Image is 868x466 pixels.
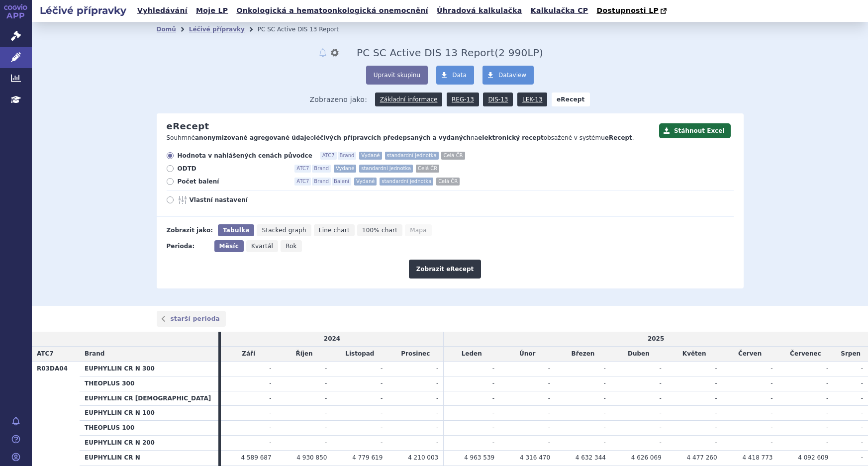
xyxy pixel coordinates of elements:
[604,365,606,372] span: -
[381,424,383,431] span: -
[37,350,54,357] span: ATC7
[277,347,332,362] td: Říjen
[667,347,722,362] td: Květen
[434,4,525,17] a: Úhradová kalkulačka
[548,409,550,416] span: -
[157,26,176,33] a: Domů
[359,152,382,160] span: Vydané
[332,347,387,362] td: Listopad
[80,391,218,406] th: EUPHYLLIN CR [DEMOGRAPHIC_DATA]
[494,47,543,59] span: ( LP)
[482,66,534,85] a: Dataview
[318,47,328,59] button: notifikace
[352,454,383,461] span: 4 779 619
[861,454,863,461] span: -
[233,4,431,17] a: Onkologická a hematoonkologická onemocnění
[715,395,717,402] span: -
[408,454,438,461] span: 4 210 003
[604,409,606,416] span: -
[294,178,311,186] span: ATC7
[319,227,350,234] span: Line chart
[659,380,661,387] span: -
[85,350,104,357] span: Brand
[492,409,494,416] span: -
[357,47,494,59] span: PC SC Active DIS 13 Report
[80,435,218,450] th: EUPHYLLIN CR N 200
[219,243,239,250] span: Měsíc
[826,424,828,431] span: -
[464,454,494,461] span: 4 963 539
[548,424,550,431] span: -
[190,196,299,204] span: Vlastní nastavení
[362,227,397,234] span: 100% chart
[861,380,863,387] span: -
[269,424,271,431] span: -
[223,227,249,234] span: Tabulka
[32,3,134,17] h2: Léčivé přípravky
[269,409,271,416] span: -
[312,178,331,186] span: Brand
[771,380,772,387] span: -
[478,134,544,141] strong: elektronický recept
[167,240,209,252] div: Perioda:
[381,380,383,387] span: -
[441,152,465,160] span: Celá ČR
[826,439,828,446] span: -
[325,424,327,431] span: -
[375,93,443,106] a: Základní informace
[604,380,606,387] span: -
[320,152,337,160] span: ATC7
[80,421,218,436] th: THEOPLUS 100
[436,409,438,416] span: -
[548,439,550,446] span: -
[269,380,271,387] span: -
[134,4,191,17] a: Vyhledávání
[715,424,717,431] span: -
[555,347,611,362] td: Březen
[195,134,310,141] strong: anonymizované agregované údaje
[826,380,828,387] span: -
[436,365,438,372] span: -
[483,93,513,106] a: DIS-13
[861,439,863,446] span: -
[381,409,383,416] span: -
[178,165,287,173] span: ODTD
[498,47,527,59] span: 2 990
[269,395,271,402] span: -
[659,123,731,138] button: Stáhnout Excel
[444,332,868,346] td: 2025
[193,4,231,17] a: Moje LP
[861,409,863,416] span: -
[715,439,717,446] span: -
[436,66,474,85] a: Data
[258,22,352,37] li: PC SC Active DIS 13 Report
[385,152,439,160] span: standardní jednotka
[605,134,632,141] strong: eRecept
[436,395,438,402] span: -
[596,6,659,14] span: Dostupnosti LP
[221,332,444,346] td: 2024
[861,365,863,372] span: -
[452,72,467,79] span: Data
[492,424,494,431] span: -
[798,454,828,461] span: 4 092 609
[334,165,356,173] span: Vydané
[409,260,482,279] button: Zobrazit eRecept
[604,424,606,431] span: -
[309,93,367,106] span: Zobrazeno jako:
[312,165,331,173] span: Brand
[593,4,672,18] a: Dostupnosti LP
[157,311,226,327] a: starší perioda
[80,450,218,465] th: EUPHYLLIN CR N
[548,380,550,387] span: -
[387,347,443,362] td: Prosinec
[314,134,471,141] strong: léčivých přípravcích předepsaných a vydaných
[366,66,428,85] button: Upravit skupinu
[715,409,717,416] span: -
[576,454,606,461] span: 4 632 344
[80,406,218,421] th: EUPHYLLIN CR N 100
[492,365,494,372] span: -
[631,454,662,461] span: 4 626 069
[167,121,209,132] h2: eRecept
[552,93,590,106] strong: eRecept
